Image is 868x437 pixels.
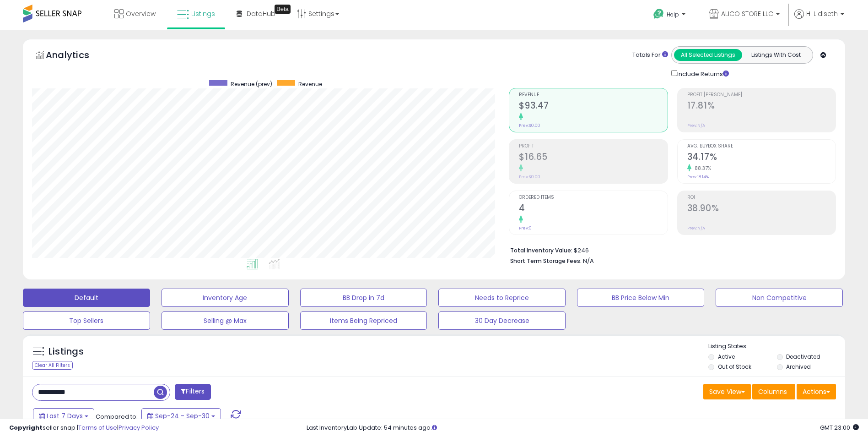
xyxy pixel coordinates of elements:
[758,387,787,396] span: Columns
[664,68,740,79] div: Include Returns
[794,9,844,30] a: Hi Lidiseth
[438,289,566,307] button: Needs to Reprice
[155,411,210,421] span: Sep-24 - Sep-30
[162,311,289,330] button: Selling @ Max
[275,5,291,14] div: Tooltip anchor
[687,174,709,180] small: Prev: 18.14%
[653,8,664,20] i: Get Help
[687,93,836,98] span: Profit [PERSON_NAME]
[438,311,566,330] button: 30 Day Decrease
[298,80,322,88] span: Revenue
[674,49,742,61] button: All Selected Listings
[247,9,275,18] span: DataHub
[519,100,667,113] h2: $93.47
[687,100,836,113] h2: 17.81%
[786,363,811,371] label: Archived
[46,49,107,64] h5: Analytics
[49,345,84,358] h5: Listings
[691,165,712,172] small: 88.37%
[519,123,540,128] small: Prev: $0.00
[96,412,138,421] span: Compared to:
[786,353,820,361] label: Deactivated
[510,246,572,254] b: Total Inventory Value:
[718,353,735,361] label: Active
[119,423,159,432] a: Privacy Policy
[583,257,594,265] span: N/A
[519,174,540,180] small: Prev: $0.00
[141,408,221,424] button: Sep-24 - Sep-30
[687,195,836,200] span: ROI
[162,289,289,307] button: Inventory Age
[519,203,667,215] h2: 4
[742,49,810,61] button: Listings With Cost
[9,423,43,432] strong: Copyright
[820,423,859,432] span: 2025-10-8 23:00 GMT
[307,424,859,432] div: Last InventoryLab Update: 54 minutes ago.
[806,9,838,18] span: Hi Lidiseth
[752,384,795,399] button: Columns
[510,244,829,255] li: $246
[667,11,679,18] span: Help
[9,424,159,432] div: seller snap | |
[519,144,667,149] span: Profit
[300,289,427,307] button: BB Drop in 7d
[687,144,836,149] span: Avg. Buybox Share
[687,152,836,164] h2: 34.17%
[78,423,117,432] a: Terms of Use
[716,289,843,307] button: Non Competitive
[718,363,751,371] label: Out of Stock
[175,384,210,400] button: Filters
[687,203,836,215] h2: 38.90%
[577,289,704,307] button: BB Price Below Min
[33,408,94,424] button: Last 7 Days
[797,384,836,399] button: Actions
[721,9,773,18] span: ALICO STORE LLC
[687,225,705,231] small: Prev: N/A
[126,9,156,18] span: Overview
[32,361,73,370] div: Clear All Filters
[300,311,427,330] button: Items Being Repriced
[519,93,667,98] span: Revenue
[519,225,532,231] small: Prev: 0
[23,289,150,307] button: Default
[510,257,582,265] b: Short Term Storage Fees:
[519,195,667,200] span: Ordered Items
[646,1,695,30] a: Help
[687,123,705,128] small: Prev: N/A
[23,311,150,330] button: Top Sellers
[519,152,667,164] h2: $16.65
[47,411,83,421] span: Last 7 Days
[191,9,215,18] span: Listings
[703,384,751,399] button: Save View
[231,80,272,88] span: Revenue (prev)
[708,342,845,351] p: Listing States:
[632,51,668,60] div: Totals For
